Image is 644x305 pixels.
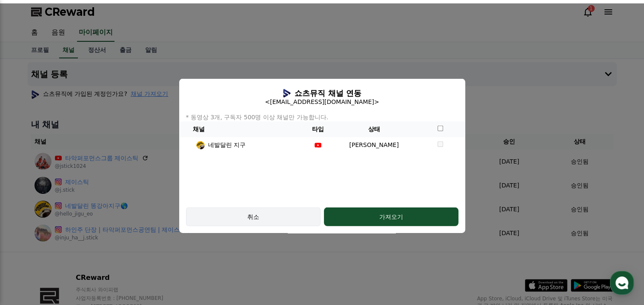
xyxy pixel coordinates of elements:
a: 홈 [3,234,56,256]
span: 홈 [27,247,32,254]
th: 상태 [332,121,416,137]
button: 가져오기 [324,207,458,226]
p: 네발달린 지구 [208,141,246,150]
p: * 동영상 3개, 구독자 500명 이상 채널만 가능합니다. [179,113,465,121]
th: 타입 [304,121,332,137]
button: 취소 [186,207,321,226]
span: 설정 [132,247,142,254]
a: 대화 [56,234,110,256]
img: profile [283,89,291,98]
p: <[EMAIL_ADDRESS][DOMAIN_NAME]> [258,98,386,106]
span: 대화 [78,247,88,254]
td: [PERSON_NAME] [332,137,416,153]
div: 가져오기 [341,213,441,221]
h5: 쇼츠뮤직 채널 연동 [295,89,361,98]
a: 설정 [110,234,163,256]
div: modal [179,79,465,233]
img: profile [196,141,205,149]
th: 채널 [179,121,304,137]
div: 취소 [198,213,308,221]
